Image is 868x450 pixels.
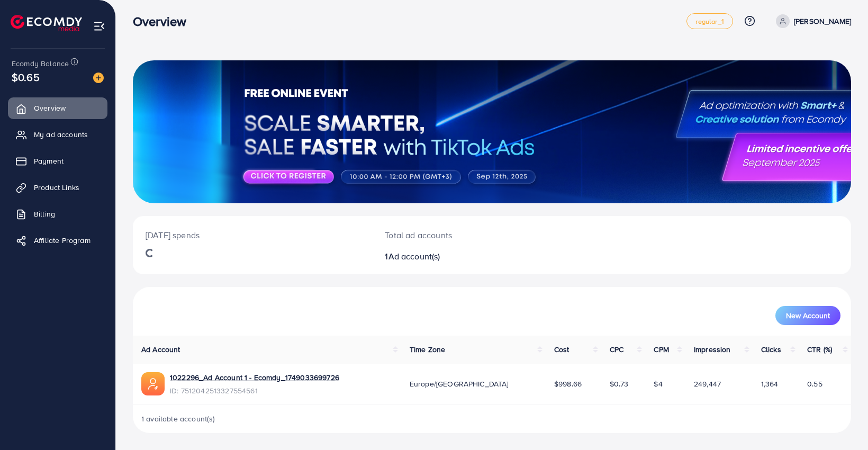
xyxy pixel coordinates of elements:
span: CPC [610,344,623,355]
p: [DATE] spends [146,229,359,241]
span: Ad Account [141,344,180,355]
a: 1022296_Ad Account 1 - Ecomdy_1749033699726 [170,372,339,383]
span: Impression [694,344,731,355]
a: My ad accounts [8,124,107,145]
span: 1 available account(s) [141,413,215,424]
span: 249,447 [694,379,721,389]
span: Time Zone [410,344,445,355]
span: Overview [34,103,66,113]
button: New Account [775,306,840,325]
img: logo [11,15,82,31]
span: Product Links [34,182,79,193]
span: CTR (%) [807,344,832,355]
a: Billing [8,203,107,224]
span: New Account [786,312,830,319]
span: CPM [654,344,668,355]
span: Payment [34,156,64,166]
span: Europe/[GEOGRAPHIC_DATA] [410,379,509,389]
p: Total ad accounts [385,229,539,241]
span: Billing [34,209,55,219]
iframe: Chat [823,402,860,442]
span: Ecomdy Balance [12,58,69,69]
img: image [93,73,104,83]
p: [PERSON_NAME] [794,15,851,28]
a: [PERSON_NAME] [772,14,851,28]
span: regular_1 [695,18,724,25]
h3: Overview [133,14,195,29]
a: regular_1 [686,13,733,29]
span: ID: 7512042513327554561 [170,385,339,396]
span: $4 [654,379,662,389]
a: Product Links [8,177,107,198]
img: ic-ads-acc.e4c84228.svg [141,372,165,395]
span: $0.65 [12,69,40,85]
span: 0.55 [807,379,822,389]
span: Cost [554,344,569,355]
span: $0.73 [610,379,628,389]
a: Payment [8,150,107,172]
span: My ad accounts [34,129,88,140]
span: 1,364 [761,379,779,389]
span: $998.66 [554,379,582,389]
span: Affiliate Program [34,235,91,246]
span: Clicks [761,344,781,355]
h2: 1 [385,251,539,262]
img: menu [93,20,105,32]
a: Affiliate Program [8,230,107,251]
a: Overview [8,97,107,119]
span: Ad account(s) [388,250,440,262]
